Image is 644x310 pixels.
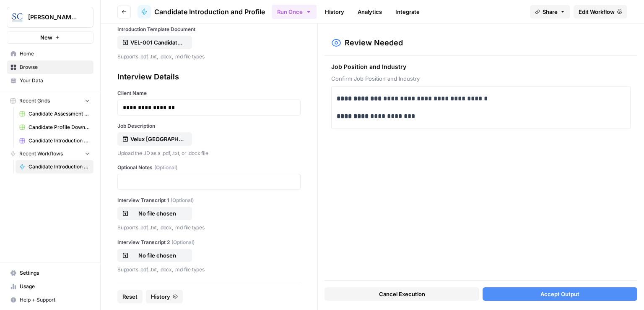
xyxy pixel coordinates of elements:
[390,5,425,18] a: Integrate
[146,290,183,303] button: History
[7,7,93,28] button: Workspace: Stanton Chase Nashville
[579,8,615,16] span: Edit Workflow
[138,5,265,18] a: Candidate Introduction and Profile
[19,150,63,158] span: Recent Workflows
[7,60,93,74] a: Browse
[320,5,349,18] a: History
[117,149,301,158] p: Upload the JD as a .pdf, .txt, or .docx file
[20,50,90,58] span: Home
[151,292,170,301] span: History
[540,290,579,298] span: Accept Output
[20,269,90,277] span: Settings
[20,77,90,84] span: Your Data
[117,164,301,171] label: Optional Notes
[117,197,301,204] label: Interview Transcript 1
[20,296,90,304] span: Help + Support
[154,164,177,171] span: (Optional)
[7,266,93,280] a: Settings
[483,287,637,301] button: Accept Output
[7,31,93,44] button: New
[20,63,90,71] span: Browse
[29,137,90,144] span: Candidate Introduction Download Sheet
[29,163,90,171] span: Candidate Introduction and Profile
[16,107,93,121] a: Candidate Assessment Download Sheet
[7,74,93,87] a: Your Data
[345,37,403,49] h2: Review Needed
[117,122,301,130] label: Job Description
[117,290,143,303] button: Reset
[530,5,570,18] button: Share
[130,209,184,218] p: No file chosen
[130,135,184,143] p: Velux [GEOGRAPHIC_DATA] Director of Product Development Recruitment Profile.pdf
[272,5,317,19] button: Run Once
[543,8,558,16] span: Share
[16,160,93,173] a: Candidate Introduction and Profile
[117,223,301,232] p: Supports .pdf, .txt, .docx, .md file types
[171,197,194,204] span: (Optional)
[29,110,90,118] span: Candidate Assessment Download Sheet
[331,74,631,83] span: Confirm Job Position and Industry
[7,147,93,160] button: Recent Workflows
[117,53,301,61] p: Supports .pdf, .txt, .docx, .md file types
[325,287,479,301] button: Cancel Execution
[117,207,192,220] button: No file chosen
[16,121,93,134] a: Candidate Profile Download Sheet
[7,280,93,293] a: Usage
[130,251,184,260] p: No file chosen
[28,13,79,21] span: [PERSON_NAME] [GEOGRAPHIC_DATA]
[130,38,184,47] p: VEL-001 Candidate Introduction Template.docx
[117,249,192,262] button: No file chosen
[19,97,50,105] span: Recent Grids
[117,239,301,246] label: Interview Transcript 2
[353,5,387,18] a: Analytics
[117,36,192,49] button: VEL-001 Candidate Introduction Template.docx
[117,89,301,97] label: Client Name
[29,123,90,131] span: Candidate Profile Download Sheet
[574,5,627,18] a: Edit Workflow
[379,290,425,298] span: Cancel Execution
[122,292,138,301] span: Reset
[117,132,192,146] button: Velux [GEOGRAPHIC_DATA] Director of Product Development Recruitment Profile.pdf
[10,10,25,25] img: Stanton Chase Nashville Logo
[20,283,90,290] span: Usage
[331,63,631,71] span: Job Position and Industry
[40,33,52,42] span: New
[171,239,195,246] span: (Optional)
[154,7,265,17] span: Candidate Introduction and Profile
[7,95,93,107] button: Recent Grids
[117,265,301,274] p: Supports .pdf, .txt, .docx, .md file types
[117,71,301,83] div: Interview Details
[117,26,301,33] label: Introduction Template Document
[16,134,93,147] a: Candidate Introduction Download Sheet
[7,293,93,307] button: Help + Support
[7,47,93,60] a: Home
